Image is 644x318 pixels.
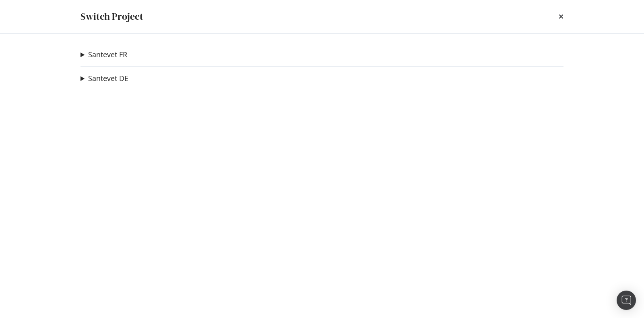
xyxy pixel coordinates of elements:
a: Santevet DE [88,74,128,83]
div: times [559,10,563,23]
div: Open Intercom Messenger [617,291,636,310]
div: Switch Project [80,10,143,23]
a: Santevet FR [88,50,127,59]
summary: Santevet DE [80,73,128,84]
summary: Santevet FR [80,50,127,60]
